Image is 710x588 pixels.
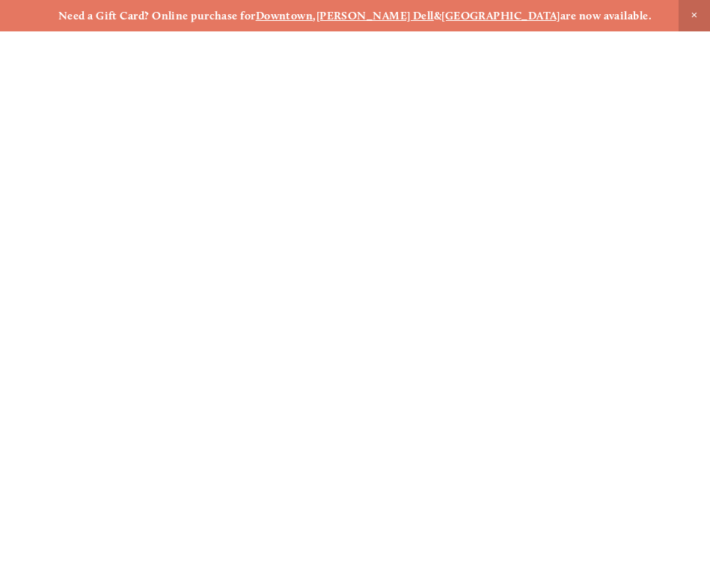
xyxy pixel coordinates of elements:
strong: Need a Gift Card? Online purchase for [58,9,256,22]
a: [GEOGRAPHIC_DATA] [441,9,560,22]
strong: are now available. [560,9,652,22]
a: Downtown [256,9,313,22]
strong: , [313,9,316,22]
strong: & [434,9,441,22]
a: [PERSON_NAME] Dell [316,9,434,22]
